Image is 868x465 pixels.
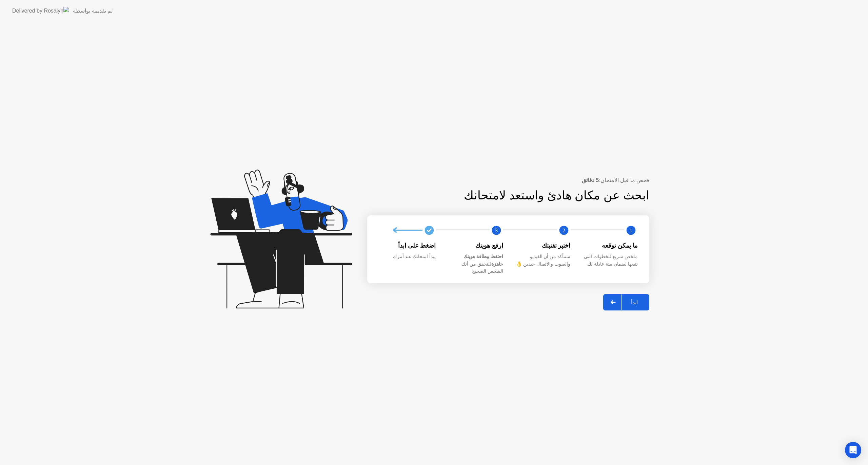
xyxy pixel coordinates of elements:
div: ملخص سريع للخطوات التي نتبعها لضمان بيئة عادلة لك [581,253,638,268]
img: Delivered by Rosalyn [12,7,69,15]
div: ابدأ [622,299,647,306]
button: ابدأ [603,294,649,310]
div: للتحقق من أنك الشخص الصحيح [447,253,504,275]
b: 5 دقائق [582,177,599,183]
div: فحص ما قبل الامتحان: [367,176,649,184]
div: اختبر تقنيتك [514,241,571,250]
div: ابحث عن مكان هادئ واستعد لامتحانك [411,186,650,204]
div: سنتأكد من أن الفيديو والصوت والاتصال جيدين 👌 [514,253,571,268]
div: تم تقديمه بواسطة [73,7,113,15]
div: ما يمكن توقعه [581,241,638,250]
text: 3 [495,227,498,233]
text: 1 [630,227,632,233]
b: احتفظ ببطاقة هويتك جاهزة [463,254,503,267]
text: 2 [562,227,565,233]
div: ارفع هويتك [447,241,504,250]
div: اضغط على ابدأ [379,241,436,250]
div: Open Intercom Messenger [845,442,861,458]
div: يبدأ امتحانك عند أمرك [379,253,436,261]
